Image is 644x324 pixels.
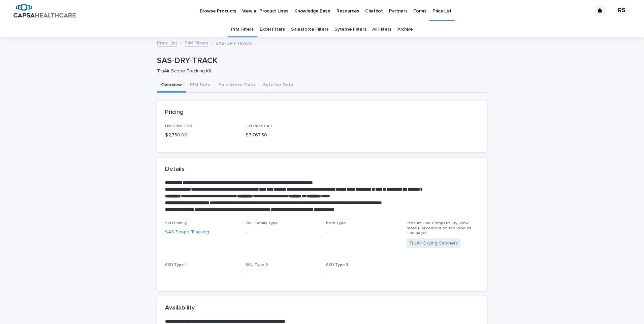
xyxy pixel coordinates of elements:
[246,270,318,278] p: -
[397,22,413,37] a: Archive
[246,229,318,236] p: -
[372,22,391,37] a: All Filters
[186,78,215,93] button: PIM Data
[216,39,252,46] p: SAS-DRY-TRACK
[157,78,186,93] button: Overview
[246,132,318,139] p: $ 3,767.50
[157,56,484,66] p: SAS-DRY-TRACK
[291,22,328,37] a: Salesforce Filters
[246,263,268,267] span: SKU Type 2
[157,68,482,74] p: TruAir Scope Tracking Kit
[165,166,185,173] h2: Details
[165,124,192,128] span: List Price USD
[185,39,208,46] a: PIM Filters
[326,270,398,278] p: -
[165,263,187,267] span: SKU Type 1
[165,270,237,278] p: -
[165,109,184,116] h2: Pricing
[616,5,627,16] div: RS
[259,78,297,93] button: Syteline Data
[260,22,285,37] a: Excel Filters
[326,229,398,236] p: -
[326,263,348,267] span: SKU Type 3
[165,229,209,236] a: SAS Scope Tracking
[165,304,195,312] h2: Availability
[409,240,458,247] a: TruAir Drying Cabinets
[165,132,237,139] p: $ 2,750.00
[246,221,278,225] span: SKU Family Type
[215,78,259,93] button: Salesforce Data
[13,4,76,18] img: B5p4sRfuTuC72oLToeu7
[157,39,177,46] a: Price List
[407,221,472,235] span: Product Line Compatibility (view more PIM content on the Product Line page)
[231,22,254,37] a: PIM Filters
[165,221,187,225] span: SKU Family
[326,221,346,225] span: Item Type
[334,22,366,37] a: Syteline Filters
[246,124,272,128] span: List Price CAD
